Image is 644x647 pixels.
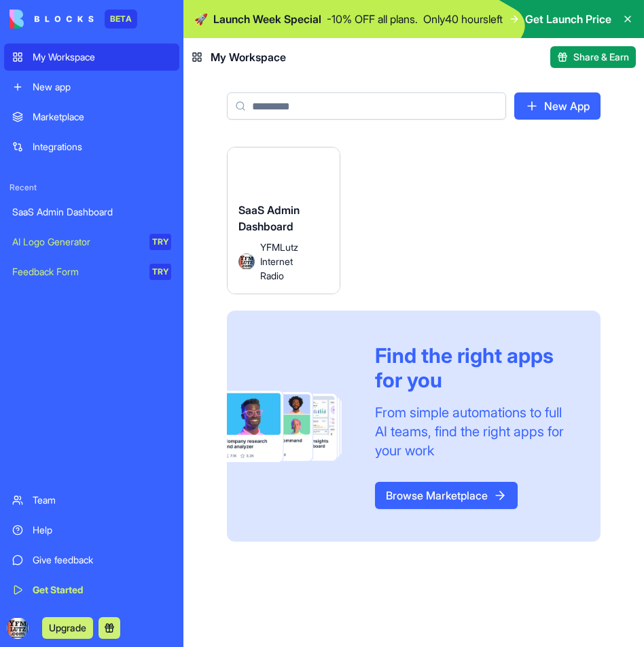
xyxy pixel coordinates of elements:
div: Marketplace [33,110,171,124]
span: YFMLutz Internet Radio [260,240,318,283]
a: Marketplace [4,103,179,130]
img: logo [10,10,94,29]
span: SaaS Admin Dashboard [238,203,300,233]
a: New app [4,73,179,101]
div: Help [33,523,171,537]
a: SaaS Admin Dashboard [4,198,179,226]
a: BETA [10,10,137,29]
span: Launch Week Special [213,11,321,27]
img: ACg8ocKBTyOwU6kymcZ8y8A001qXvZV4lqiuyG7IvzNIaxGBv6rir5I=s96-c [7,617,29,639]
div: From simple automations to full AI teams, find the right apps for your work [375,403,568,460]
a: AI Logo GeneratorTRY [4,228,179,256]
a: Upgrade [42,620,93,634]
button: Share & Earn [550,46,636,68]
a: New App [514,92,601,120]
div: AI Logo Generator [12,235,140,249]
img: Avatar [238,253,255,270]
span: Get Launch Price [525,11,611,27]
div: Find the right apps for you [375,343,568,392]
a: Give feedback [4,546,179,574]
a: Team [4,487,179,514]
span: 🚀 [194,11,208,27]
div: Team [33,493,171,507]
p: Only 40 hours left [423,11,503,27]
div: My Workspace [33,50,171,64]
span: Share & Earn [573,50,629,64]
div: Get Started [33,583,171,597]
div: Integrations [33,140,171,154]
div: BETA [105,10,137,29]
a: Integrations [4,133,179,160]
button: Upgrade [42,617,93,639]
span: Recent [4,182,179,193]
div: TRY [149,264,171,280]
div: Feedback Form [12,265,140,279]
div: TRY [149,234,171,250]
div: New app [33,80,171,94]
div: SaaS Admin Dashboard [12,205,171,219]
a: Browse Marketplace [375,482,518,509]
a: Feedback FormTRY [4,258,179,285]
p: - 10 % OFF all plans. [327,11,418,27]
img: Frame_181_egmpey.png [227,391,353,462]
a: Get Started [4,576,179,604]
a: SaaS Admin DashboardAvatarYFMLutz Internet Radio [227,147,340,294]
span: My Workspace [211,49,286,65]
a: My Workspace [4,43,179,71]
div: Give feedback [33,553,171,567]
a: Help [4,517,179,544]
